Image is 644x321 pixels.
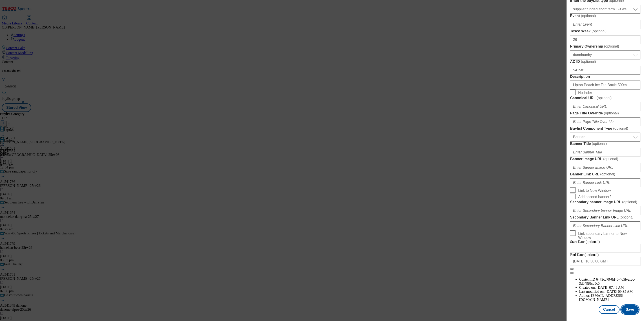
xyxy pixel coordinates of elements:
span: ( optional ) [604,44,619,48]
label: Banner Title [570,142,640,146]
li: Last modified on: [579,290,640,294]
span: ( optional ) [591,29,607,33]
span: [EMAIL_ADDRESS][DOMAIN_NAME] [579,294,623,301]
label: Description [570,75,640,79]
button: Save [621,305,639,314]
input: Enter AD ID [570,66,640,75]
input: Enter Canonical URL [570,102,640,111]
button: Cancel [599,305,619,314]
input: Enter Tesco Week [570,35,640,44]
span: Add second banner? [578,195,611,199]
label: Page Title Override [570,111,640,116]
input: Enter Secondary banner Image URL [570,206,640,215]
li: Content ID [579,277,640,286]
label: AD ID [570,59,640,64]
label: Tesco Week [570,29,640,33]
input: Enter Date [570,257,640,266]
li: Created on: [579,286,640,290]
button: Close [570,268,574,270]
label: Event [570,14,640,18]
label: Secondary Banner Link URL [570,215,640,220]
span: Link to New Window [578,189,611,193]
input: Enter Page Title Override [570,117,640,126]
span: ( optional ) [620,215,635,219]
label: Buylist Component Type [570,126,640,131]
input: Enter Date [570,244,640,253]
span: ( optional ) [603,157,618,161]
label: Secondary banner Image URL [570,200,640,204]
span: ( optional ) [597,96,612,100]
label: Primary Ownership [570,44,640,49]
input: Enter Event [570,20,640,29]
span: ( optional ) [581,60,596,63]
li: Author: [579,294,640,302]
span: ( optional ) [592,142,607,146]
span: End Date (optional) [570,253,599,257]
span: 6473cc79-8d46-465b-afcc-3d849f8cb5c5 [579,277,635,285]
input: Enter Description [570,81,640,90]
label: Banner Link URL [570,172,640,177]
span: ( optional ) [604,111,619,115]
span: ( optional ) [613,127,628,130]
span: ( optional ) [581,14,596,18]
span: Link secondary banner to New Window [578,232,639,240]
span: ( optional ) [600,172,615,176]
input: Enter Banner Title [570,148,640,157]
span: Start Date (optional) [570,240,600,244]
span: ( optional ) [622,200,637,204]
span: No Index [578,91,593,95]
label: Banner Image URL [570,157,640,161]
label: Canonical URL [570,96,640,100]
span: [DATE] 07:49 AM [597,286,624,289]
input: Enter Banner Image URL [570,163,640,172]
span: [DATE] 09:35 AM [606,290,633,293]
input: Enter Secondary Banner Link URL [570,221,640,230]
input: Enter Banner Link URL [570,178,640,187]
